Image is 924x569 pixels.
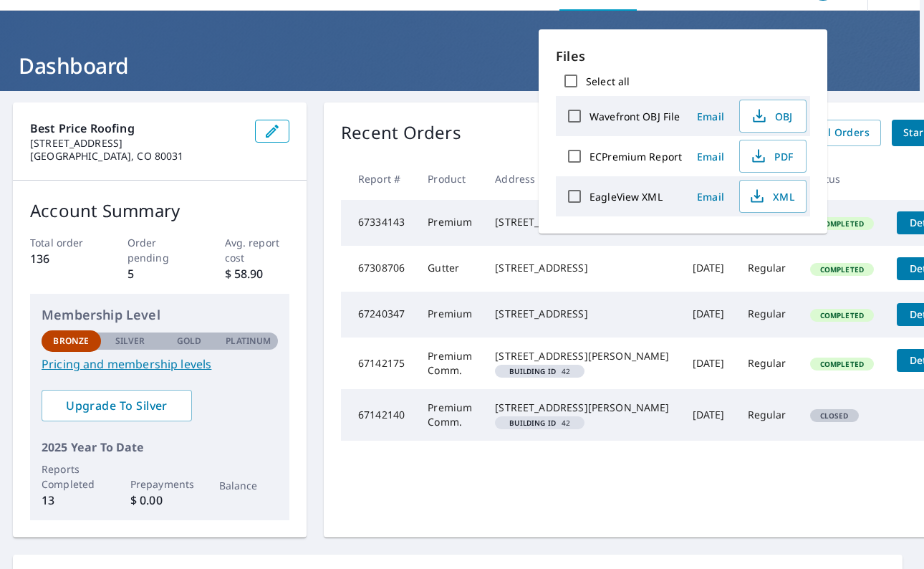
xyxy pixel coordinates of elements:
[749,148,794,165] span: PDF
[589,150,682,163] label: ECPremium Report
[416,338,483,389] td: Premium Comm.
[42,390,192,421] a: Upgrade To Silver
[127,265,193,282] p: 5
[681,246,736,292] td: [DATE]
[681,338,736,389] td: [DATE]
[341,292,416,338] td: 67240347
[495,349,669,363] div: [STREET_ADDRESS][PERSON_NAME]
[791,124,870,142] span: View All Orders
[688,186,733,208] button: Email
[416,200,483,246] td: Premium
[42,492,101,509] p: 13
[812,310,872,320] span: Completed
[589,190,663,204] label: EagleView XML
[812,264,872,274] span: Completed
[225,265,290,282] p: $ 58.90
[30,250,95,267] p: 136
[130,492,190,509] p: $ 0.00
[509,368,556,375] em: Building ID
[225,235,290,265] p: Avg. report cost
[30,235,95,250] p: Total order
[495,401,669,415] div: [STREET_ADDRESS][PERSON_NAME]
[693,110,728,123] span: Email
[341,246,416,292] td: 67308706
[501,419,579,426] span: 42
[799,158,885,200] th: Status
[495,215,669,229] div: [STREET_ADDRESS][PERSON_NAME]
[688,145,733,168] button: Email
[495,307,669,321] div: [STREET_ADDRESS]
[812,219,872,229] span: Completed
[495,261,669,275] div: [STREET_ADDRESS]
[416,158,483,200] th: Product
[589,110,680,123] label: Wavefront OBJ File
[693,150,728,163] span: Email
[416,246,483,292] td: Gutter
[416,389,483,441] td: Premium Comm.
[42,462,101,492] p: Reports Completed
[42,355,278,373] a: Pricing and membership levels
[13,51,903,80] h1: Dashboard
[509,419,556,426] em: Building ID
[226,335,271,348] p: Platinum
[30,150,244,163] p: [GEOGRAPHIC_DATA], CO 80031
[30,198,289,224] p: Account Summary
[739,100,807,133] button: OBJ
[688,105,733,128] button: Email
[812,359,872,369] span: Completed
[749,188,794,205] span: XML
[739,180,807,213] button: XML
[586,75,630,88] label: Select all
[736,389,799,441] td: Regular
[42,305,278,325] p: Membership Level
[341,389,416,441] td: 67142140
[736,338,799,389] td: Regular
[739,140,807,173] button: PDF
[693,190,728,204] span: Email
[341,120,461,146] p: Recent Orders
[177,335,201,348] p: Gold
[416,292,483,338] td: Premium
[115,335,145,348] p: Silver
[42,439,278,456] p: 2025 Year To Date
[779,120,881,146] a: View All Orders
[341,200,416,246] td: 67334143
[812,411,857,421] span: Closed
[53,335,89,348] p: Bronze
[749,107,794,125] span: OBJ
[53,398,181,413] span: Upgrade To Silver
[736,292,799,338] td: Regular
[341,158,416,200] th: Report #
[681,292,736,338] td: [DATE]
[219,478,279,493] p: Balance
[130,477,190,492] p: Prepayments
[341,338,416,389] td: 67142175
[736,246,799,292] td: Regular
[483,158,680,200] th: Address
[556,47,810,66] p: Files
[501,368,579,375] span: 42
[127,235,193,265] p: Order pending
[681,389,736,441] td: [DATE]
[30,120,244,137] p: Best Price Roofing
[30,137,244,150] p: [STREET_ADDRESS]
